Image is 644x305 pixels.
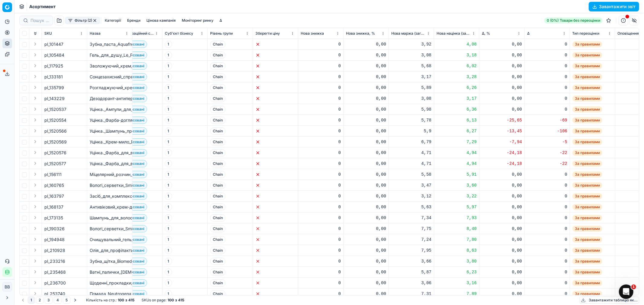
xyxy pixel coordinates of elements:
[437,31,471,36] span: Нова націнка (загальна), %
[572,204,602,210] span: За правилами
[32,290,39,297] button: Expand
[210,84,226,91] span: Chain
[527,139,567,145] div: -5
[346,215,386,221] div: 0,00
[90,31,101,36] span: Назва
[44,215,63,221] span: pl_173135
[527,193,567,199] div: 0
[178,298,184,303] strong: 415
[120,149,147,156] span: Застосовані
[120,127,147,135] span: Застосовані
[437,193,477,199] div: 3,22
[527,117,567,123] div: -69
[165,41,172,48] span: 1
[527,106,567,112] div: 0
[391,74,431,80] div: 3,17
[165,182,172,189] span: 1
[301,204,341,210] div: 0
[346,128,386,134] div: 0,00
[391,182,431,188] div: 3,47
[210,41,226,48] span: Chain
[482,139,522,145] div: -7,94
[572,117,602,123] span: За правилами
[32,105,39,113] button: Expand
[391,193,431,199] div: 3,12
[346,41,386,47] div: 0,00
[32,95,39,102] button: Expand
[120,52,147,59] span: Застосовані
[391,85,431,91] div: 5,89
[437,85,477,91] div: 6,26
[120,84,147,91] span: Застосовані
[482,106,522,112] div: 0,00
[44,31,52,36] span: SKU
[527,31,530,36] span: Δ
[90,226,130,232] div: Вологі_серветки_Smile_Antibacterial_з_Д-пантенолом_15_шт.
[165,225,172,232] span: 1
[301,31,324,36] span: Нова знижка
[482,128,522,134] div: -13,45
[210,225,226,232] span: Chain
[32,171,39,178] button: Expand
[437,63,477,69] div: 6,02
[165,127,172,135] span: 1
[437,150,477,156] div: 4,94
[527,74,567,80] div: 0
[482,117,522,123] div: -25,65
[32,84,39,91] button: Expand
[527,204,567,210] div: 0
[210,52,226,59] span: Chain
[482,31,490,36] span: Δ, %
[44,85,64,91] span: pl_135799
[54,297,62,304] button: 4
[210,182,226,189] span: Chain
[572,226,602,232] span: За правилами
[90,193,130,199] div: Засіб_для_комплексної_корекції_проблемної_шкіри_Vichy_Normaderm_50_мл_(M9722120)
[165,138,172,146] span: 1
[527,128,567,134] div: -106
[527,85,567,91] div: 0
[165,193,172,200] span: 1
[217,17,224,24] button: Δ
[63,297,70,304] button: 5
[437,74,477,80] div: 3,28
[391,52,431,58] div: 3,08
[437,96,477,102] div: 3,17
[32,192,39,200] button: Expand
[301,161,341,167] div: 0
[120,138,147,146] span: Застосовані
[572,96,602,102] span: За правилами
[120,41,147,48] span: Застосовані
[301,41,341,47] div: 0
[301,96,341,102] div: 0
[391,96,431,102] div: 3,08
[210,127,226,135] span: Chain
[32,73,39,80] button: Expand
[90,139,130,145] div: Уцінка._Крем-мило_Dove_Рожева_ніжність_135_г_
[32,62,39,69] button: Expand
[32,268,39,275] button: Expand
[391,41,431,47] div: 3,92
[120,31,154,36] span: Оптимізаційний статус
[210,149,226,156] span: Chain
[618,31,639,36] span: Оповіщення
[128,298,134,303] strong: 415
[482,226,522,232] div: 0,00
[391,161,431,167] div: 4,71
[301,171,341,178] div: 0
[90,215,130,221] div: Шампунь_для_волосся_Pantene_Pro-V_Інтенсивне_відновлення_1_л
[572,128,602,134] span: За правилами
[527,150,567,156] div: -22
[572,139,602,145] span: За правилами
[437,139,477,145] div: 7,29
[210,171,226,178] span: Chain
[32,40,39,48] button: Expand
[391,171,431,178] div: 5,58
[482,41,522,47] div: 0,00
[165,203,172,211] span: 1
[572,171,602,178] span: За правилами
[527,63,567,69] div: 0
[346,161,386,167] div: 0,00
[32,247,39,254] button: Expand
[120,160,147,167] span: Застосовані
